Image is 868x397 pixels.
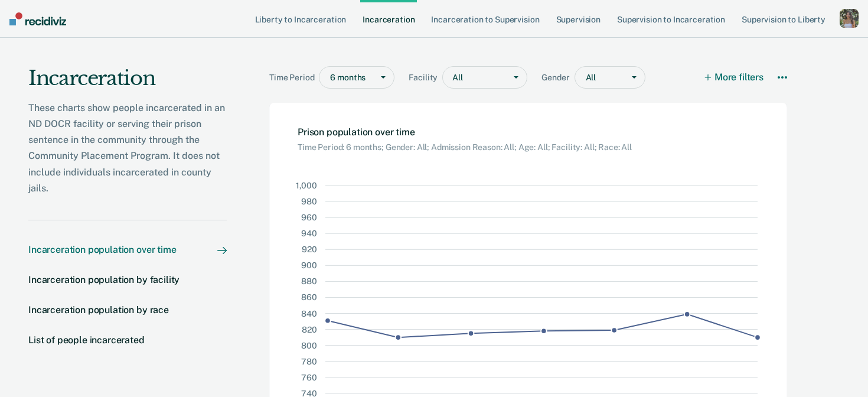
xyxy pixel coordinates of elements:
[28,244,177,255] div: Incarceration population over time
[9,12,66,25] img: Recidiviz
[409,73,442,83] span: Facility
[28,244,227,255] a: Incarceration population over time
[330,73,332,83] input: timePeriod
[706,66,763,89] button: More filters
[541,73,574,83] span: Gender
[28,334,227,346] a: List of people incarcerated
[28,304,227,315] a: Incarceration population by race
[269,73,319,83] span: Time Period
[28,334,145,346] div: List of people incarcerated
[755,334,761,340] circle: Point at x Wed Dec 01 2021 00:00:00 GMT+0000 (Greenwich Mean Time) and y 810
[28,100,227,196] div: These charts show people incarcerated in an ND DOCR facility or serving their prison sentence in ...
[325,318,331,324] circle: Point at x Tue Jun 01 2021 00:00:00 GMT+0100 (British Summer Time) and y 831
[28,66,227,100] div: Incarceration
[443,69,505,86] div: All
[28,304,169,315] div: Incarceration population by race
[28,274,227,285] a: Incarceration population by facility
[298,138,632,152] div: Time Period: 6 months; Gender: All; Admission Reason: All; Age: All; Facility: All; Race: All
[28,274,180,285] div: Incarceration population by facility
[586,73,588,83] input: gender
[298,126,632,152] div: Prison population over time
